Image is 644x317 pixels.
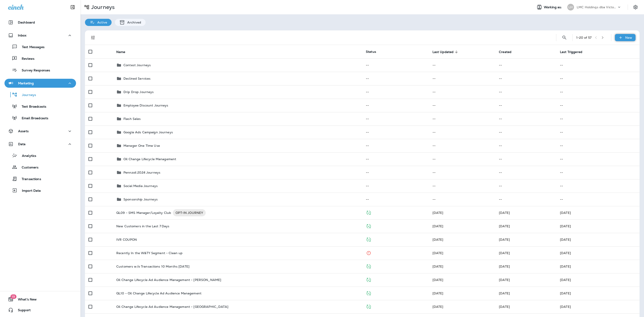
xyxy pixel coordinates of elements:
td: -- [362,72,429,85]
td: -- [556,72,640,85]
span: Unknown [499,264,510,268]
p: Active [95,21,107,24]
span: Last Updated [432,50,454,54]
td: [DATE] [556,273,640,287]
div: OPT-IN JOURNEY [173,209,206,216]
td: -- [556,58,640,72]
span: Published [366,291,371,295]
span: Published [366,304,371,308]
p: Contest Journeys [123,63,151,67]
p: Marketing [18,81,34,85]
p: QL09 - SMS Manager/Loyalty Club [116,209,171,216]
button: Settings [631,3,640,11]
button: 19What's New [4,295,76,304]
p: Data [18,142,26,146]
td: -- [495,85,556,99]
td: -- [429,139,496,152]
span: OPT-IN JOURNEY [173,211,206,215]
span: Support [13,308,31,314]
span: Created [499,50,517,54]
td: -- [495,152,556,166]
span: Robert Wlasuk [499,211,510,215]
button: Collapse Sidebar [66,3,79,12]
p: New Customers in the Last 7 Days [116,224,169,228]
td: -- [495,126,556,139]
span: Michelle Anderson [432,251,443,255]
button: Dashboard [4,18,76,27]
button: Data [4,140,76,149]
span: Published [366,264,371,268]
p: Google Ads Campaign Journeys [123,130,173,134]
p: QL10 - Oil Change Lifecycle Ad Audience Management [116,291,201,295]
p: Assets [18,129,29,133]
td: -- [556,139,640,152]
span: Published [366,237,371,241]
p: LMC Holdings dba Victory Lane Quick Oil Change [577,5,617,9]
td: -- [495,99,556,112]
p: Declined Services [123,77,150,80]
td: -- [556,112,640,126]
span: What's New [13,298,37,303]
button: Survey Responses [4,65,76,75]
td: -- [495,179,556,193]
span: 19 [10,294,16,299]
div: LH [567,4,574,11]
td: -- [429,58,496,72]
td: -- [362,152,429,166]
p: Inbox [18,34,26,37]
span: DEV ACCOUNT [432,211,443,215]
p: Journeys [17,93,36,97]
td: -- [429,99,496,112]
span: J-P Scoville [499,278,510,282]
td: -- [362,112,429,126]
td: -- [556,179,640,193]
p: Oil Change Lifecycle Ad Audience Management - [PERSON_NAME] [116,278,221,282]
span: Published [366,224,371,228]
td: -- [429,152,496,166]
td: -- [556,193,640,206]
td: -- [429,193,496,206]
span: Working as: [544,5,563,9]
td: -- [556,99,640,112]
div: 1 - 20 of 57 [576,36,591,39]
td: [DATE] [556,300,640,313]
button: Search Journeys [560,33,569,42]
span: Published [366,210,371,214]
button: Analytics [4,151,76,160]
td: [DATE] [556,246,640,260]
span: Status [366,50,376,54]
p: Survey Responses [17,68,50,73]
span: Name [116,50,125,54]
td: -- [362,99,429,112]
td: -- [556,152,640,166]
p: Email Broadcasts [17,116,48,121]
p: Transactions [17,177,41,181]
td: -- [362,58,429,72]
span: Micah Weckert [499,238,510,242]
button: Import Data [4,186,76,195]
p: Customers w/o Transactions 10 Months [DATE] [116,265,189,268]
span: Last Updated [432,50,460,54]
p: Drip Drop Journeys [123,90,154,94]
td: -- [556,126,640,139]
td: -- [495,193,556,206]
td: -- [495,112,556,126]
p: Text Messages [17,45,44,49]
span: J-P Scoville [499,291,510,295]
button: Text Messages [4,42,76,51]
td: -- [495,72,556,85]
p: Manager One TIme Use [123,144,160,147]
p: Pennzoil 2024 Journeys [123,171,160,174]
td: -- [429,85,496,99]
td: -- [362,85,429,99]
td: -- [495,58,556,72]
p: Flash Sales [123,117,141,121]
td: -- [556,85,640,99]
span: DEV ACCOUNT [432,238,443,242]
td: -- [429,166,496,179]
td: [DATE] [556,219,640,233]
p: Oil Change Lifecycle Management [123,157,176,161]
p: Analytics [17,154,36,158]
p: Journeys [89,4,115,11]
td: -- [495,166,556,179]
